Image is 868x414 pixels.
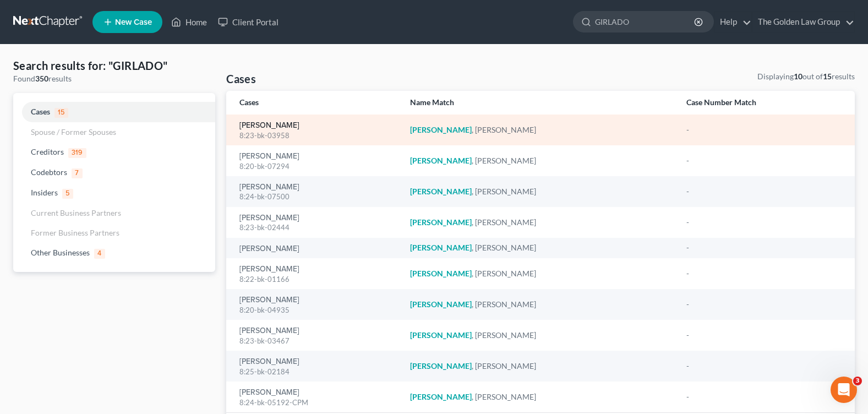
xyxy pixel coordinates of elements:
[410,330,669,341] div: , [PERSON_NAME]
[401,91,678,115] th: Name Match
[752,12,854,32] a: The Golden Law Group
[239,161,392,172] div: 8:20-bk-07294
[823,72,832,81] strong: 15
[757,71,855,82] div: Displaying out of results
[239,358,299,366] a: [PERSON_NAME]
[13,203,215,223] a: Current Business Partners
[410,299,669,310] div: , [PERSON_NAME]
[166,12,212,32] a: Home
[686,155,842,166] div: -
[13,73,215,84] div: Found results
[31,188,58,197] span: Insiders
[794,72,803,81] strong: 10
[410,156,472,165] em: [PERSON_NAME]
[239,192,392,202] div: 8:24-bk-07500
[13,162,215,183] a: Codebtors7
[13,243,215,263] a: Other Businesses4
[686,217,842,228] div: -
[94,249,105,259] span: 4
[686,242,842,253] div: -
[239,397,392,408] div: 8:24-bk-05192-CPM
[595,12,696,32] input: Search by name...
[239,122,299,129] a: [PERSON_NAME]
[239,222,392,233] div: 8:23-bk-02444
[13,122,215,142] a: Spouse / Former Spouses
[410,243,472,252] em: [PERSON_NAME]
[410,242,669,253] div: , [PERSON_NAME]
[410,186,669,197] div: , [PERSON_NAME]
[239,152,299,160] a: [PERSON_NAME]
[410,330,472,340] em: [PERSON_NAME]
[31,228,119,237] span: Former Business Partners
[686,391,842,402] div: -
[35,74,48,83] strong: 350
[212,12,284,32] a: Client Portal
[410,155,669,166] div: , [PERSON_NAME]
[13,183,215,203] a: Insiders5
[31,208,121,217] span: Current Business Partners
[239,296,299,304] a: [PERSON_NAME]
[13,223,215,243] a: Former Business Partners
[115,18,152,26] span: New Case
[31,167,67,177] span: Codebtors
[72,168,83,178] span: 7
[686,361,842,372] div: -
[239,130,392,141] div: 8:23-bk-03958
[239,327,299,335] a: [PERSON_NAME]
[410,125,472,134] em: [PERSON_NAME]
[239,265,299,273] a: [PERSON_NAME]
[31,248,90,257] span: Other Businesses
[239,305,392,315] div: 8:20-bk-04935
[239,336,392,346] div: 8:23-bk-03467
[686,330,842,341] div: -
[239,389,299,396] a: [PERSON_NAME]
[13,58,215,73] h4: Search results for: "GIRLADO"
[410,217,669,228] div: , [PERSON_NAME]
[410,391,669,402] div: , [PERSON_NAME]
[410,299,472,309] em: [PERSON_NAME]
[410,269,472,278] em: [PERSON_NAME]
[239,274,392,285] div: 8:22-bk-01166
[239,214,299,222] a: [PERSON_NAME]
[686,268,842,279] div: -
[62,189,73,199] span: 5
[410,361,472,371] em: [PERSON_NAME]
[686,186,842,197] div: -
[686,299,842,310] div: -
[13,142,215,162] a: Creditors319
[226,91,401,115] th: Cases
[31,127,116,137] span: Spouse / Former Spouses
[54,108,68,118] span: 15
[226,71,256,86] h4: Cases
[410,268,669,279] div: , [PERSON_NAME]
[686,124,842,135] div: -
[410,392,472,401] em: [PERSON_NAME]
[410,217,472,227] em: [PERSON_NAME]
[31,147,64,156] span: Creditors
[13,102,215,122] a: Cases15
[410,187,472,196] em: [PERSON_NAME]
[68,148,86,158] span: 319
[831,377,857,403] iframe: Intercom live chat
[31,107,50,116] span: Cases
[239,367,392,377] div: 8:25-bk-02184
[853,377,862,385] span: 3
[410,361,669,372] div: , [PERSON_NAME]
[410,124,669,135] div: , [PERSON_NAME]
[714,12,751,32] a: Help
[239,183,299,191] a: [PERSON_NAME]
[239,245,299,253] a: [PERSON_NAME]
[678,91,855,115] th: Case Number Match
